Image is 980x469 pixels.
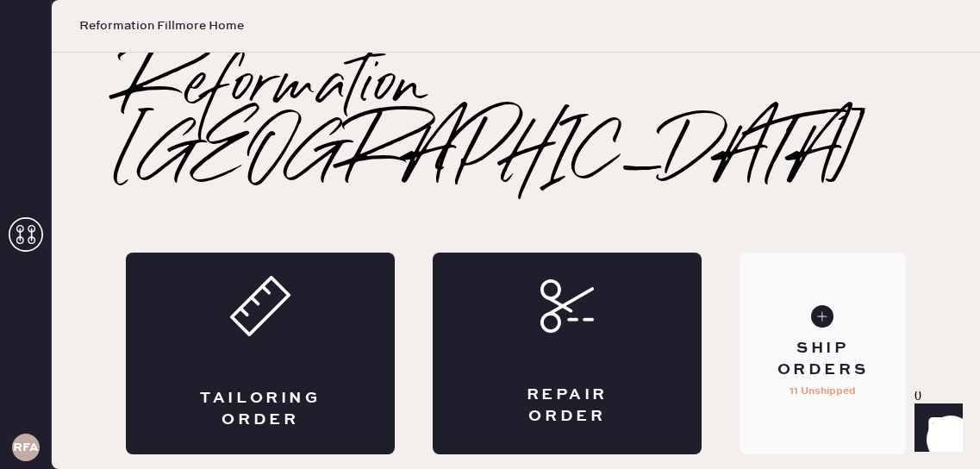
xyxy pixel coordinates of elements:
span: Reformation Fillmore Home [79,17,244,34]
iframe: Front Chat [898,391,972,466]
div: Tailoring Order [195,388,326,431]
h2: Reformation [GEOGRAPHIC_DATA] [121,53,911,191]
h3: RFA [13,441,39,453]
div: Repair Order [502,385,633,428]
p: 11 Unshipped [790,381,856,402]
div: Ship Orders [753,338,892,381]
